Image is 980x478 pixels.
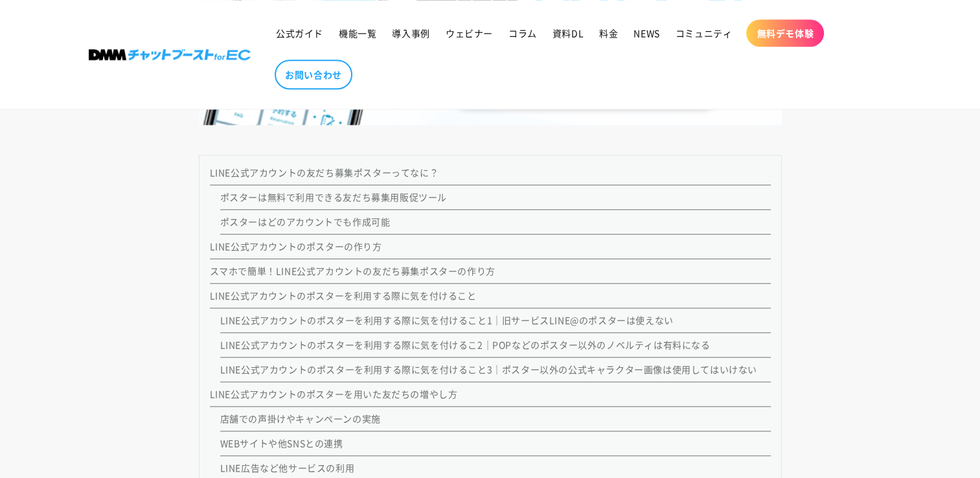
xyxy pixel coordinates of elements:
[746,19,824,47] a: 無料デモ体験
[210,240,382,253] a: LINE公式アカウントのポスターの作り方
[285,69,342,80] span: お問い合わせ
[331,19,384,47] a: 機能一覧
[220,437,343,450] a: WEBサイトや他SNSとの連携
[220,461,355,474] a: LINE広告など他サービスの利用
[268,19,331,47] a: 公式ガイド
[220,363,757,376] a: LINE公式アカウントのポスターを利用する際に気を付けること3｜ポスター以外の公式キャラクター画像は使用してはいけない
[220,215,391,228] a: ポスターはどのアカウントでも作成可能
[89,49,251,60] img: 株式会社DMM Boost
[508,27,537,39] span: コラム
[220,412,381,425] a: 店舗での声掛けやキャンペーンの実施
[210,166,439,179] a: LINE公式アカウントの友だち募集ポスターってなに？
[276,27,323,39] span: 公式ガイド
[626,19,667,47] a: NEWS
[220,190,447,203] a: ポスターは無料で利用できる友だち募集用販促ツール
[545,19,591,47] a: 資料DL
[384,19,437,47] a: 導入事例
[501,19,545,47] a: コラム
[591,19,626,47] a: 料金
[633,27,659,39] span: NEWS
[210,289,477,302] a: LINE公式アカウントのポスターを利用する際に気を付けること
[599,27,618,39] span: 料金
[676,27,733,39] span: コミュニティ
[210,264,496,277] a: スマホで簡単！LINE公式アカウントの友だち募集ポスターの作り方
[220,338,711,351] a: LINE公式アカウントのポスターを利用する際に気を付けるこ2｜POPなどのポスター以外のノベルティは有料になる
[210,387,458,400] a: LINE公式アカウントのポスターを用いた友だちの増やし方
[275,60,352,89] a: お問い合わせ
[220,313,674,326] a: LINE公式アカウントのポスターを利用する際に気を付けること1｜旧サービスLINE@のポスターは使えない
[553,27,584,39] span: 資料DL
[392,27,429,39] span: 導入事例
[446,27,493,39] span: ウェビナー
[339,27,376,39] span: 機能一覧
[757,27,814,39] span: 無料デモ体験
[438,19,501,47] a: ウェビナー
[668,19,740,47] a: コミュニティ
